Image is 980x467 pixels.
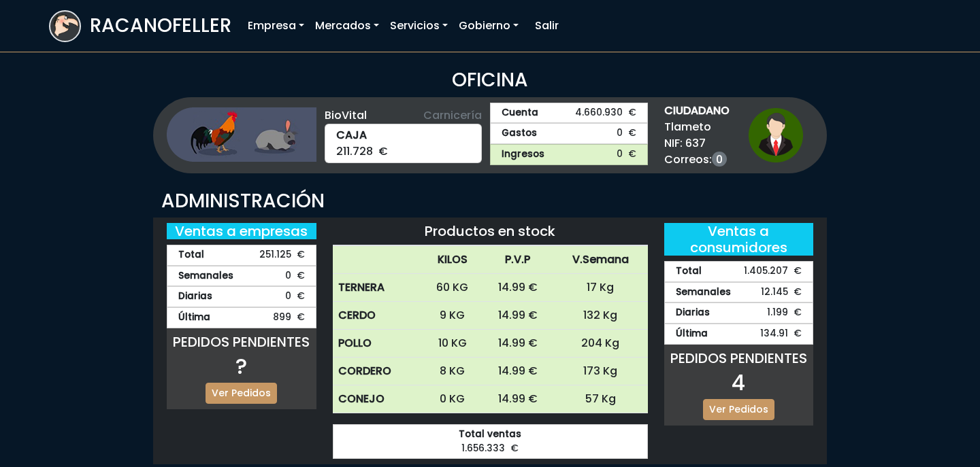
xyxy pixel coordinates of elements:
img: ciudadano1.png [749,108,803,162]
h5: Ventas a consumidores [664,223,814,256]
th: CONEJO [333,385,423,413]
a: Ingresos0 € [490,144,648,165]
th: CORDERO [333,358,423,385]
strong: CAJA [336,127,471,143]
div: 1.656.333 € [333,424,648,459]
span: Correos: [664,152,730,168]
th: P.V.P [483,246,553,274]
h5: PEDIDOS PENDIENTES [664,350,814,366]
span: ? [235,351,247,381]
a: 0 [712,152,727,167]
div: 1.199 € [664,302,814,324]
a: Empresa [242,12,310,39]
td: 0 KG [422,385,482,413]
td: 14.99 € [483,385,553,413]
strong: Semanales [178,269,233,283]
strong: Última [676,327,708,341]
div: 251.125 € [167,245,316,266]
strong: Ingresos [502,148,544,162]
td: 17 Kg [553,274,648,302]
h3: RACANOFELLER [90,14,231,37]
td: 14.99 € [483,302,553,330]
a: RACANOFELLER [49,7,231,46]
a: Cuenta4.660.930 € [490,103,648,124]
strong: Semanales [676,286,731,300]
td: 14.99 € [483,330,553,358]
h5: PEDIDOS PENDIENTES [167,334,316,350]
th: POLLO [333,330,423,358]
div: 1.405.207 € [664,261,814,282]
div: 0 € [167,286,316,307]
strong: Gastos [502,126,537,141]
a: Gobierno [453,12,524,39]
td: 14.99 € [483,274,553,302]
span: NIF: 637 [664,135,730,152]
td: 204 Kg [553,330,648,358]
div: 0 € [167,266,316,287]
a: Mercados [310,12,385,39]
h3: ADMINISTRACIÓN [161,190,819,213]
strong: CIUDADANO [664,103,730,119]
a: Ver Pedidos [206,383,277,404]
div: 12.145 € [664,282,814,303]
a: Servicios [385,12,453,39]
div: 134.91 € [664,324,814,345]
td: 10 KG [422,330,482,358]
th: TERNERA [333,274,423,302]
strong: Total [676,264,702,279]
strong: Cuenta [502,106,538,120]
h3: OFICINA [49,69,931,92]
div: BioVital [325,107,483,124]
a: Salir [529,12,564,39]
th: KILOS [422,246,482,274]
h5: Ventas a empresas [167,223,316,239]
strong: Total ventas [344,428,636,442]
th: V.Semana [553,246,648,274]
th: CERDO [333,302,423,330]
img: logoracarojo.png [50,12,80,37]
td: 60 KG [422,274,482,302]
span: 4 [732,367,745,398]
td: 14.99 € [483,358,553,385]
h5: Productos en stock [333,223,648,239]
strong: Diarias [676,306,710,320]
div: 211.728 € [325,124,483,163]
td: 132 Kg [553,302,648,330]
img: ganaderia.png [167,107,316,162]
span: Carnicería [423,107,482,124]
strong: Total [178,248,204,262]
td: 173 Kg [553,358,648,385]
a: Gastos0 € [490,123,648,144]
div: 899 € [167,307,316,328]
td: 9 KG [422,302,482,330]
span: Tlameto [664,119,730,135]
td: 8 KG [422,358,482,385]
td: 57 Kg [553,385,648,413]
strong: Última [178,311,210,325]
a: Ver Pedidos [703,399,774,420]
strong: Diarias [178,290,212,304]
